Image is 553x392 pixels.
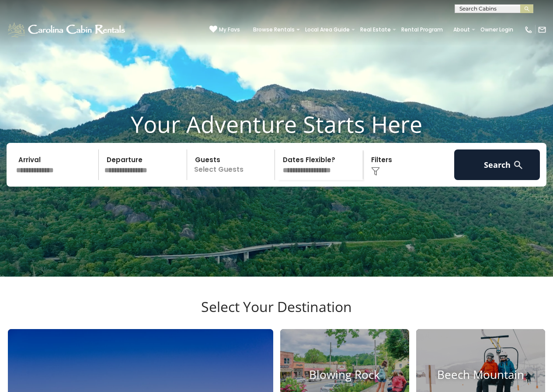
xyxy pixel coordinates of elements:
[301,24,354,36] a: Local Area Guide
[190,149,275,180] p: Select Guests
[280,368,409,382] h4: Blowing Rock
[371,167,380,176] img: filter--v1.png
[538,25,546,34] img: mail-regular-white.png
[449,24,474,36] a: About
[219,26,240,34] span: My Favs
[249,24,299,36] a: Browse Rentals
[397,24,447,36] a: Rental Program
[209,25,240,34] a: My Favs
[513,160,524,170] img: search-regular-white.png
[7,21,128,38] img: White-1-1-2.png
[356,24,395,36] a: Real Estate
[7,298,546,329] h3: Select Your Destination
[524,25,533,34] img: phone-regular-white.png
[476,24,518,36] a: Owner Login
[416,368,545,382] h4: Beech Mountain
[454,149,540,180] button: Search
[7,111,546,138] h1: Your Adventure Starts Here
